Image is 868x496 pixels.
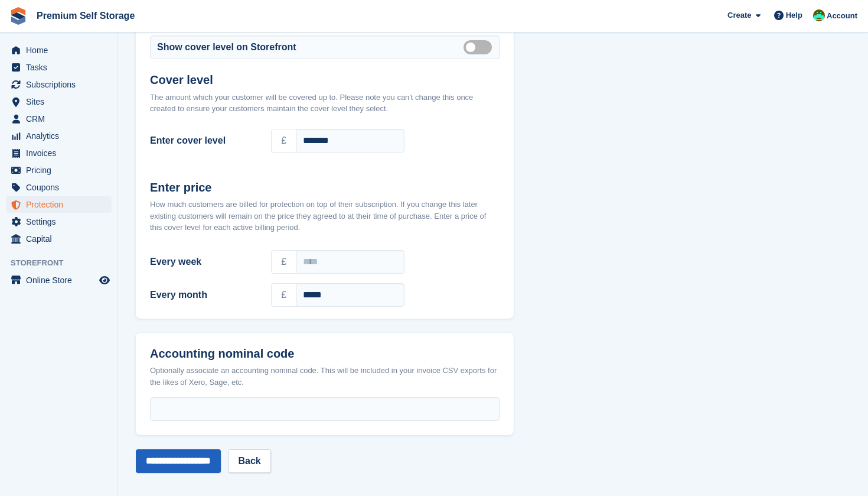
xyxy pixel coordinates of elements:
img: stora-icon-8386f47178a22dfd0bd8f6a31ec36ba5ce8667c1dd55bd0f319d3a0aa187defe.svg [9,7,27,25]
a: menu [6,128,112,144]
label: Enter cover level [150,134,257,148]
a: menu [6,272,112,288]
span: Settings [26,213,97,230]
span: Online Store [26,272,97,288]
h2: Cover level [150,73,500,87]
a: Preview store [97,273,112,287]
span: Help [786,9,802,21]
span: Home [26,42,97,59]
a: menu [6,42,112,59]
span: Account [827,10,857,22]
span: Subscriptions [26,76,97,93]
a: menu [6,231,112,247]
h2: Enter price [150,181,500,194]
a: menu [6,196,112,213]
a: menu [6,179,112,196]
a: menu [6,145,112,161]
a: menu [6,93,112,110]
span: CRM [26,111,97,127]
span: Sites [26,93,97,110]
img: Anthony Bell [813,9,825,21]
span: Coupons [26,179,97,196]
span: Pricing [26,162,97,179]
div: The amount which your customer will be covered up to. Please note you can't change this once crea... [150,92,500,115]
a: menu [6,213,112,230]
a: Premium Self Storage [32,6,139,25]
span: Tasks [26,59,97,76]
a: menu [6,76,112,93]
span: Invoices [26,145,97,161]
a: menu [6,111,112,127]
a: Back [228,449,270,473]
a: menu [6,59,112,76]
span: Analytics [26,128,97,144]
label: Show on store front [464,46,497,48]
a: menu [6,162,112,179]
span: Capital [26,231,97,247]
span: Protection [26,196,97,213]
div: How much customers are billed for protection on top of their subscription. If you change this lat... [150,199,500,234]
h2: Accounting nominal code [150,347,500,361]
label: Every month [150,288,257,302]
span: Storefront [11,257,118,269]
label: Every week [150,255,257,269]
div: Optionally associate an accounting nominal code. This will be included in your invoice CSV export... [150,365,500,388]
span: Create [727,9,751,21]
label: Show cover level on Storefront [157,40,296,54]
